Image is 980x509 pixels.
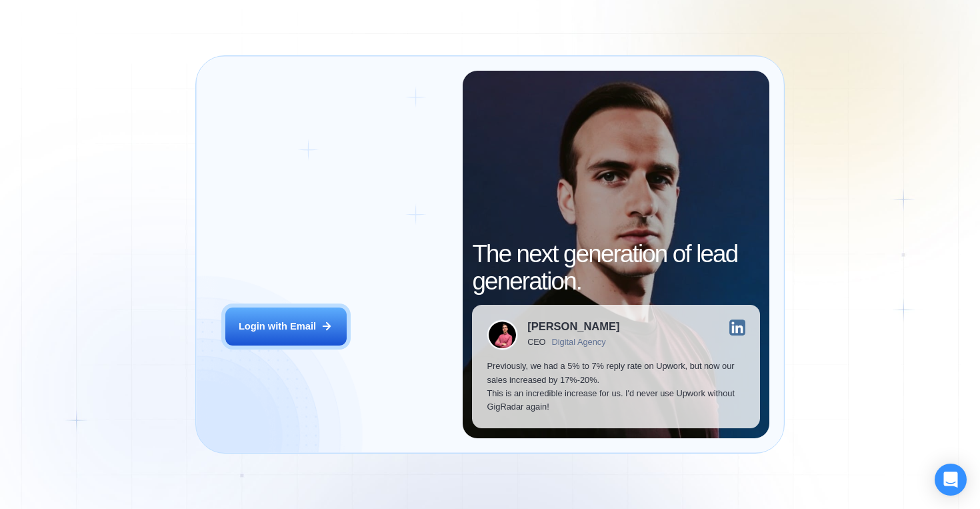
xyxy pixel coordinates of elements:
[935,464,967,496] div: Open Intercom Messenger
[552,338,606,348] div: Digital Agency
[472,241,759,295] h2: The next generation of lead generation.
[225,308,347,346] button: Login with Email
[527,338,545,348] div: CEO
[239,320,316,333] div: Login with Email
[527,322,619,333] div: [PERSON_NAME]
[487,360,745,414] p: Previously, we had a 5% to 7% reply rate on Upwork, but now our sales increased by 17%-20%. This ...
